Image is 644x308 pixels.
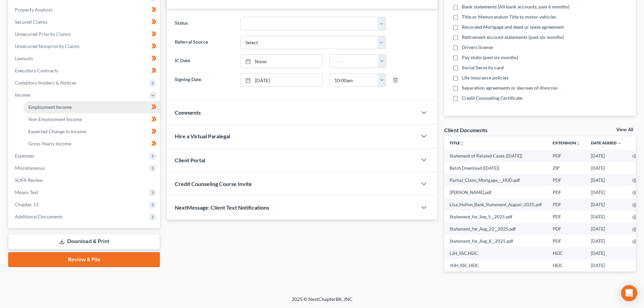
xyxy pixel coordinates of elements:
td: Partial_Claim_Mortgage_-_HUD.pdf [444,174,547,186]
span: Expected Change in Income [28,128,86,134]
span: Hire a Virtual Paralegal [175,133,230,139]
span: Client Portal [175,157,205,163]
span: Retirement account statements (past six months) [462,34,564,41]
td: PDF [547,186,586,198]
td: LJH_SSC.HEIC [444,247,547,260]
span: Means Test [15,189,38,195]
span: Credit Counseling Certificate [462,95,522,101]
div: Open Intercom Messenger [621,285,637,301]
span: Credit Counseling Course Invite [175,181,252,187]
span: NextMessage: Client Text Notifications [175,204,269,211]
label: Referral Source [171,36,237,49]
a: Property Analysis [9,4,160,16]
span: Expenses [15,153,34,159]
a: Executory Contracts [9,65,160,77]
td: [DATE] [586,162,627,174]
td: HEIC [547,247,586,260]
td: [DATE] [586,247,627,260]
span: Recorded Mortgage and deed or lease agreement [462,24,564,30]
td: [DATE] [586,150,627,162]
span: Title or Memorandum Title to motor vehicles [462,14,556,20]
span: Property Analysis [15,7,52,13]
span: Gross Yearly Income [28,141,71,146]
td: Statement_for_Sep_5__2025.pdf [444,211,547,223]
span: Life insurance policies [462,74,508,81]
span: Separation agreements or decrees of divorces [462,85,557,91]
td: JHH_SSC.HEIC [444,260,547,272]
a: Gross Yearly Income [23,138,160,150]
span: SOFA Review [15,177,43,183]
label: Signing Date [171,73,237,87]
a: Review & File [8,252,160,267]
td: [DATE] [586,186,627,198]
label: Status [171,17,237,30]
span: Lawsuits [15,55,33,61]
td: PDF [547,198,586,211]
td: Batch Download ([DATE]) [444,162,547,174]
a: Expected Change in Income [23,125,160,138]
a: [DATE] [241,74,322,87]
a: Unsecured Priority Claims [9,28,160,40]
span: Miscellaneous [15,165,45,171]
td: PDF [547,174,586,186]
a: Non Employment Income [23,113,160,125]
a: Download & Print [8,234,160,250]
td: [DATE] [586,198,627,211]
span: Chapter 13 [15,202,39,207]
a: Titleunfold_more [450,140,464,145]
span: Social Security card [462,64,504,71]
div: 2025 © NextChapterBK, INC [129,296,515,308]
i: unfold_more [460,141,464,145]
td: [DATE] [586,223,627,235]
span: Comments [175,109,201,116]
td: [DATE] [586,174,627,186]
td: [PERSON_NAME].pdf [444,186,547,198]
span: Codebtors Insiders & Notices [15,80,76,86]
td: PDF [547,150,586,162]
span: Secured Claims [15,19,47,25]
span: Pay stubs (past six months) [462,54,518,61]
td: [DATE] [586,260,627,272]
span: Bank statements (All bank accounts, past 6 months) [462,3,569,10]
a: None [241,55,322,68]
td: PDF [547,223,586,235]
span: Non Employment Income [28,116,82,122]
td: PDF [547,211,586,223]
span: Employment Income [28,104,72,110]
div: Client Documents [444,126,487,134]
a: View All [616,127,633,132]
span: Executory Contracts [15,68,58,73]
span: Unsecured Nonpriority Claims [15,43,79,49]
td: [DATE] [586,211,627,223]
td: ZIP [547,162,586,174]
span: Income [15,92,30,98]
label: IC Date [171,54,237,68]
span: Additional Documents [15,214,63,219]
td: Statement of Related Cases ([DATE]) [444,150,547,162]
i: expand_more [617,141,621,145]
td: Statement_for_Aug_22__2025.pdf [444,223,547,235]
td: [DATE] [586,235,627,247]
i: unfold_more [576,141,580,145]
a: Unsecured Nonpriority Claims [9,40,160,52]
td: PDF [547,235,586,247]
a: Date Added expand_more [591,140,621,145]
a: Extensionunfold_more [553,140,580,145]
td: HEIC [547,260,586,272]
input: -- : -- [330,55,378,68]
a: Secured Claims [9,16,160,28]
a: SOFA Review [9,174,160,186]
a: Lawsuits [9,52,160,65]
input: -- : -- [330,74,378,87]
td: Lisa_Hollon_Bank_Statement_August_2025.pdf [444,198,547,211]
a: Employment Income [23,101,160,113]
td: Statement_for_Aug_8__2025.pdf [444,235,547,247]
span: Unsecured Priority Claims [15,31,71,37]
span: Drivers license [462,44,493,51]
